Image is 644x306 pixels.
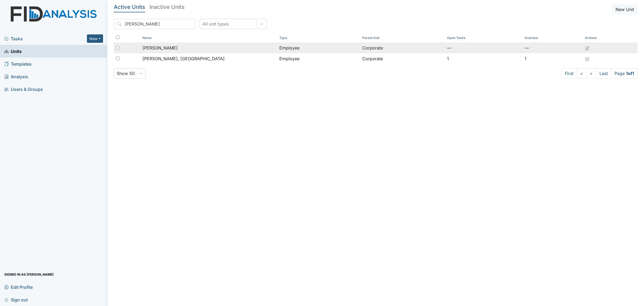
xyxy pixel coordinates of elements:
[117,70,135,77] div: Show 50
[522,42,583,53] td: —
[114,4,145,10] h5: Active Units
[116,35,119,39] input: Toggle All Rows Selected
[277,42,360,53] td: Employee
[626,71,634,76] strong: 1 of 1
[360,42,445,53] td: Corporate
[561,68,638,79] nav: task-pagination
[611,68,638,79] span: Page
[360,33,445,42] th: Toggle SortBy
[577,68,587,79] a: <
[585,55,589,62] a: Edit
[277,53,360,64] td: Employee
[4,270,54,279] span: Signed in as [PERSON_NAME]
[142,45,178,51] span: [PERSON_NAME]
[142,55,225,62] span: [PERSON_NAME], [GEOGRAPHIC_DATA]
[277,33,360,42] th: Toggle SortBy
[203,21,229,27] div: All unit types
[445,53,522,64] td: 1
[4,296,28,304] span: Sign out
[596,68,611,79] a: Last
[4,60,32,68] span: Templates
[114,19,195,29] input: Search...
[522,33,583,42] th: Toggle SortBy
[4,72,28,81] span: Analysis
[586,68,596,79] a: >
[522,53,583,64] td: 1
[583,33,610,42] th: Actions
[4,283,33,291] span: Edit Profile
[4,47,22,55] span: Units
[4,35,87,42] a: Tasks
[360,53,445,64] td: Corporate
[149,4,185,10] h5: Inactive Units
[87,34,103,43] button: New
[445,42,522,53] td: —
[140,33,277,42] th: Toggle SortBy
[585,45,589,51] a: Edit
[445,33,522,42] th: Toggle SortBy
[612,4,638,15] button: New Unit
[561,68,577,79] a: First
[4,85,43,93] span: Users & Groups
